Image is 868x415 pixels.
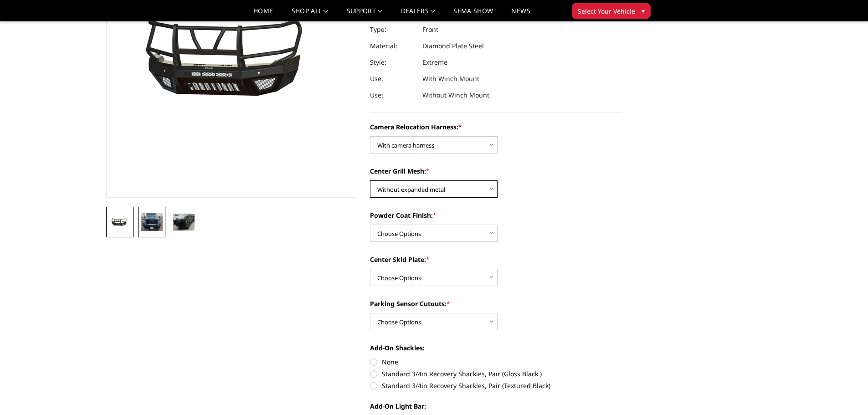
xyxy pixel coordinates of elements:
[347,8,383,21] a: Support
[370,401,621,411] label: Add-On Light Bar:
[511,8,530,21] a: News
[109,217,131,228] img: 2024-2025 GMC 2500-3500 - T2 Series - Extreme Front Bumper (receiver or winch)
[642,6,645,15] span: ▾
[578,6,635,16] span: Select Your Vehicle
[370,54,416,71] dt: Style:
[370,166,621,176] label: Center Grill Mesh:
[401,8,436,21] a: Dealers
[422,71,479,87] dd: With Winch Mount
[370,369,621,379] label: Standard 3/4in Recovery Shackles, Pair (Gloss Black )
[370,357,621,367] label: None
[422,87,489,103] dd: Without Winch Mount
[453,8,493,21] a: SEMA Show
[370,381,621,390] label: Standard 3/4in Recovery Shackles, Pair (Textured Black)
[370,38,416,54] dt: Material:
[370,255,621,264] label: Center Skid Plate:
[370,343,621,353] label: Add-On Shackles:
[822,371,868,415] iframe: Chat Widget
[370,122,621,132] label: Camera Relocation Harness:
[370,71,416,87] dt: Use:
[370,210,621,220] label: Powder Coat Finish:
[292,8,329,21] a: shop all
[422,54,447,71] dd: Extreme
[422,21,438,38] dd: Front
[572,3,651,19] button: Select Your Vehicle
[253,8,273,21] a: Home
[422,38,484,54] dd: Diamond Plate Steel
[370,299,621,308] label: Parking Sensor Cutouts:
[141,213,163,231] img: 2024-2025 GMC 2500-3500 - T2 Series - Extreme Front Bumper (receiver or winch)
[173,214,195,231] img: 2024-2025 GMC 2500-3500 - T2 Series - Extreme Front Bumper (receiver or winch)
[370,21,416,38] dt: Type:
[370,87,416,103] dt: Use:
